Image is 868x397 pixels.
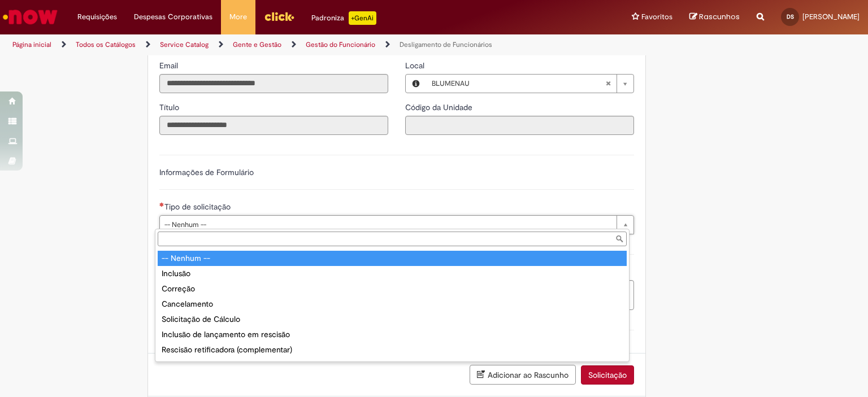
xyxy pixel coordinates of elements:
div: Solicitação de Cálculo [158,312,627,327]
div: Correção [158,281,627,296]
div: -- Nenhum -- [158,251,627,266]
ul: Tipo de solicitação [155,248,629,361]
div: Erros dentro do Workday [158,357,627,373]
div: Rescisão retificadora (complementar) [158,342,627,357]
div: Inclusão de lançamento em rescisão [158,327,627,342]
div: Inclusão [158,266,627,281]
div: Cancelamento [158,296,627,312]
